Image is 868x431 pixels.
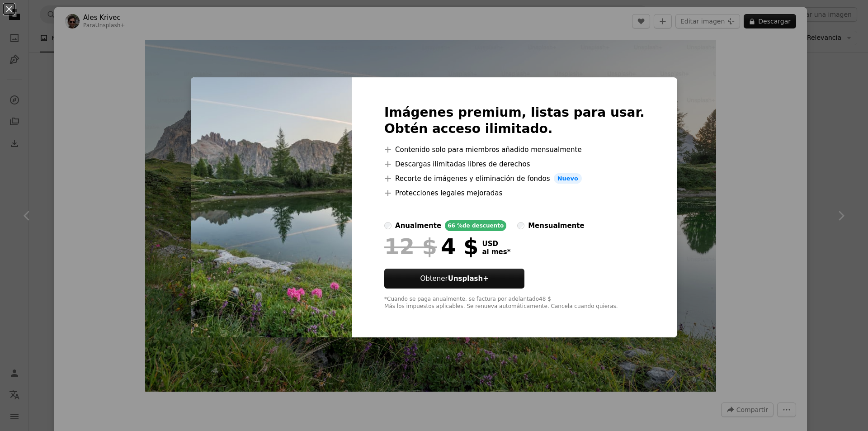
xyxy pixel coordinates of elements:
[384,188,645,199] li: Protecciones legales mejoradas
[384,173,645,184] li: Recorte de imágenes y eliminación de fondos
[395,220,441,231] div: anualmente
[384,235,478,258] div: 4 $
[384,222,392,229] input: anualmente66 %de descuento
[191,77,352,338] img: premium_photo-1700500729537-511800395c7e
[384,296,645,310] div: *Cuando se paga anualmente, se factura por adelantado 48 $ Más los impuestos aplicables. Se renue...
[482,248,510,256] span: al mes *
[482,240,510,248] span: USD
[384,269,524,289] button: ObtenerUnsplash+
[448,275,489,283] strong: Unsplash+
[384,159,645,170] li: Descargas ilimitadas libres de derechos
[517,222,524,229] input: mensualmente
[528,220,584,231] div: mensualmente
[384,104,645,137] h2: Imágenes premium, listas para usar. Obtén acceso ilimitado.
[445,220,506,231] div: 66 % de descuento
[384,144,645,155] li: Contenido solo para miembros añadido mensualmente
[384,235,437,258] span: 12 $
[554,173,582,184] span: Nuevo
